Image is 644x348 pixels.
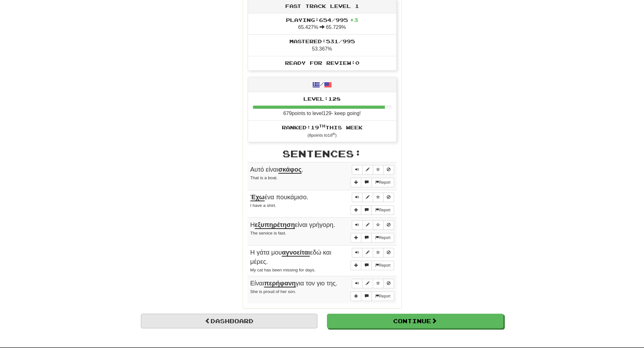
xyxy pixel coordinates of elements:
[383,279,394,288] button: Toggle ignore
[352,165,394,174] div: Sentence controls
[352,165,363,174] button: Play sentence audio
[373,193,384,202] button: Toggle favorite
[373,248,384,257] button: Toggle favorite
[248,13,396,35] li: 65.427% 65.729%
[350,17,358,23] span: + 3
[350,261,394,270] div: More sentence controls
[352,220,363,230] button: Play sentence audio
[250,166,303,174] span: Αυτό είναι .
[278,166,301,174] u: σκάφος
[308,133,337,138] small: ( 8 points to 18 )
[250,175,278,180] small: That is a boat.
[362,165,373,174] button: Edit sentence
[352,248,394,257] div: Sentence controls
[362,193,373,202] button: Edit sentence
[282,249,310,256] u: αγνοείται
[362,279,373,288] button: Edit sentence
[362,248,373,257] button: Edit sentence
[383,220,394,230] button: Toggle ignore
[350,233,361,242] button: Add sentence to collection
[383,165,394,174] button: Toggle ignore
[250,280,337,287] span: Είναι για τον γιο της.
[250,221,335,229] span: Η είναι γρήγορη.
[350,291,394,301] div: More sentence controls
[383,193,394,202] button: Toggle ignore
[373,220,384,230] button: Toggle favorite
[248,34,396,56] li: 53.367%
[250,194,265,201] u: Έχω
[350,233,394,242] div: More sentence controls
[352,279,363,288] button: Play sentence audio
[350,261,361,270] button: Add sentence to collection
[248,92,396,121] li: 679 points to level 129 - keep going!
[371,233,394,242] button: Report
[352,279,394,288] div: Sentence controls
[352,193,363,202] button: Play sentence audio
[371,178,394,187] button: Report
[248,77,396,92] div: /
[350,178,394,187] div: More sentence controls
[332,132,335,136] sup: th
[250,194,308,201] span: ένα πουκάμισο.
[350,291,361,301] button: Add sentence to collection
[264,280,295,287] u: περήφανη
[373,165,384,174] button: Toggle favorite
[141,314,317,328] a: Dashboard
[250,249,331,265] span: Η γάτα μου εδώ και μέρες.
[350,205,361,215] button: Add sentence to collection
[285,60,359,66] span: Ready for Review: 0
[250,203,276,208] small: I have a shirt.
[350,205,394,215] div: More sentence controls
[371,261,394,270] button: Report
[327,314,503,328] button: Continue
[352,248,363,257] button: Play sentence audio
[319,124,325,128] sup: th
[350,178,361,187] button: Add sentence to collection
[352,220,394,230] div: Sentence controls
[371,205,394,215] button: Report
[362,220,373,230] button: Edit sentence
[282,124,363,130] span: Ranked: 19 this week
[373,279,384,288] button: Toggle favorite
[255,221,295,229] u: εξυπηρέτηση
[250,231,286,235] small: The service is fast.
[286,17,358,23] span: Playing: 654 / 995
[371,291,394,301] button: Report
[383,248,394,257] button: Toggle ignore
[248,148,397,159] h2: Sentences:
[250,268,316,272] small: My cat has been missing for days.
[352,193,394,202] div: Sentence controls
[250,289,296,294] small: She is proud of her son.
[303,96,341,102] span: Level: 128
[289,38,355,44] span: Mastered: 531 / 995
